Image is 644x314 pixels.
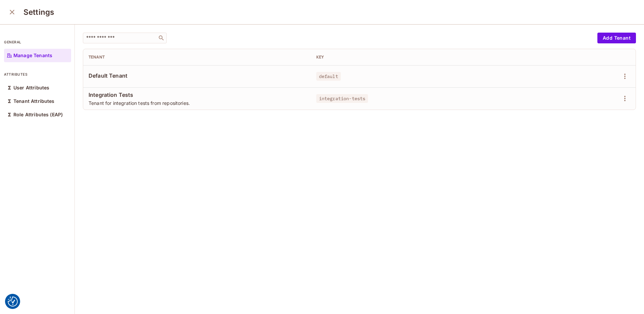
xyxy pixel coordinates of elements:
[13,112,63,117] p: Role Attributes (EAP)
[8,297,18,307] button: Consent Preferences
[4,39,71,45] p: general
[316,94,368,103] span: integration-tests
[89,91,306,99] span: Integration Tests
[316,54,533,60] div: Key
[5,5,19,19] button: close
[89,72,306,79] span: Default Tenant
[13,85,49,90] p: User Attributes
[89,100,306,106] span: Tenant for integration tests from repositories.
[13,99,55,104] p: Tenant Attributes
[316,72,341,81] span: default
[23,7,54,17] h3: Settings
[597,33,636,43] button: Add Tenant
[89,54,306,60] div: Tenant
[8,297,18,307] img: Revisit consent button
[13,53,52,58] p: Manage Tenants
[4,72,71,77] p: attributes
